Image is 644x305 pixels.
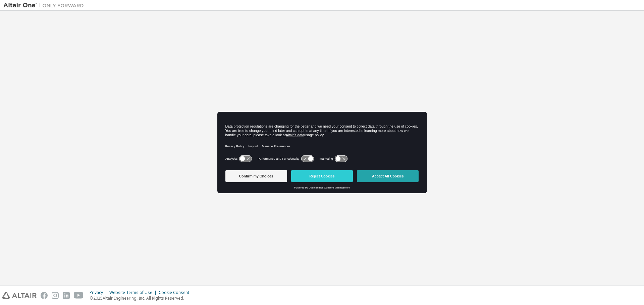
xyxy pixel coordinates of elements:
div: Privacy [90,290,109,295]
img: youtube.svg [74,292,84,299]
img: linkedin.svg [63,292,70,299]
div: Website Terms of Use [109,290,159,295]
img: Altair One [3,2,87,9]
div: Cookie Consent [159,290,193,295]
img: facebook.svg [41,292,48,299]
img: altair_logo.svg [2,292,37,299]
img: instagram.svg [52,292,59,299]
p: © 2025 Altair Engineering, Inc. All Rights Reserved. [90,295,193,301]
